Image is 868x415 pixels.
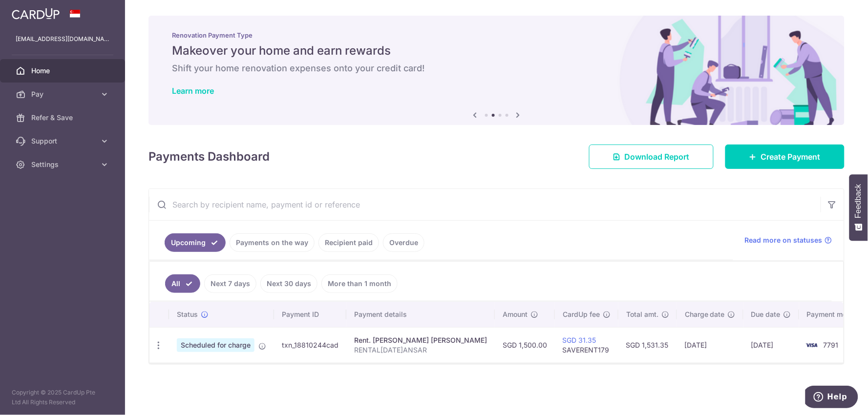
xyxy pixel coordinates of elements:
[618,327,677,363] td: SGD 1,531.35
[274,327,346,363] td: txn_18810244cad
[854,184,863,218] span: Feedback
[743,327,799,363] td: [DATE]
[148,148,270,166] h4: Payments Dashboard
[16,34,109,44] p: [EMAIL_ADDRESS][DOMAIN_NAME]
[321,274,398,293] a: More than 1 month
[172,31,821,39] p: Renovation Payment Type
[31,89,96,99] span: Pay
[849,174,868,241] button: Feedback - Show survey
[260,274,318,293] a: Next 30 days
[354,345,487,355] p: RENTAL[DATE]ANSAR
[204,274,256,293] a: Next 7 days
[177,310,198,319] span: Status
[383,233,424,252] a: Overdue
[165,233,226,252] a: Upcoming
[761,151,821,163] span: Create Payment
[625,151,690,163] span: Download Report
[31,66,96,76] span: Home
[354,335,487,345] div: Rent. [PERSON_NAME] [PERSON_NAME]
[745,235,832,245] a: Read more on statuses
[824,341,839,349] span: 7791
[172,62,821,74] h6: Shift your home renovation expenses onto your credit card!
[685,310,725,319] span: Charge date
[589,145,714,169] a: Download Report
[149,189,821,220] input: Search by recipient name, payment id or reference
[172,86,214,96] a: Learn more
[148,16,845,125] img: Renovation banner
[745,235,823,245] span: Read more on statuses
[31,160,96,169] span: Settings
[503,310,528,319] span: Amount
[495,327,555,363] td: SGD 1,500.00
[751,310,781,319] span: Due date
[555,327,618,363] td: SAVERENT179
[31,113,96,123] span: Refer & Save
[802,339,822,351] img: Bank Card
[346,302,495,327] th: Payment details
[31,136,96,146] span: Support
[563,310,600,319] span: CardUp fee
[165,274,200,293] a: All
[172,43,821,59] h5: Makeover your home and earn rewards
[274,302,346,327] th: Payment ID
[230,233,315,252] a: Payments on the way
[677,327,743,363] td: [DATE]
[626,310,658,319] span: Total amt.
[177,338,254,352] span: Scheduled for charge
[725,145,845,169] a: Create Payment
[805,386,858,410] iframe: Opens a widget where you can find more information
[563,336,596,344] a: SGD 31.35
[318,233,379,252] a: Recipient paid
[12,8,60,20] img: CardUp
